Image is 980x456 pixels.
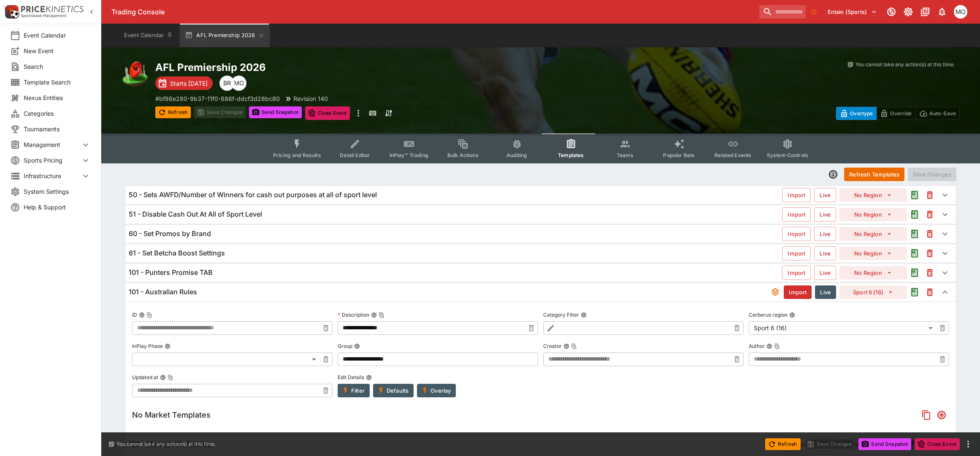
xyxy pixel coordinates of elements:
button: Cerberus region [789,312,795,318]
button: No Region [839,188,907,202]
input: search [759,5,806,19]
button: Import [782,266,811,280]
div: Trading Console [111,8,756,16]
span: Help & Support [24,203,91,212]
button: Group [354,343,360,349]
p: ID [132,311,137,318]
button: Edit Details [366,375,372,380]
button: No Region [839,266,907,280]
button: Live [815,285,836,299]
p: InPlay Phase [132,342,163,350]
button: Mark O'Loughlan [951,3,970,21]
p: Auto-Save [929,109,956,118]
button: DescriptionCopy To Clipboard [371,312,377,318]
button: Overtype [836,107,877,120]
button: Refresh [765,438,801,450]
img: australian_rules.png [122,61,149,88]
span: Categories [24,109,91,118]
h6: 50 - Sets AWFD/Number of Winners for cash out purposes at all of sport level [129,190,377,199]
button: Filter [338,384,370,397]
button: Import [782,246,811,261]
button: This will delete the selected template. You will still need to Save Template changes to commit th... [922,265,937,280]
p: Updated at [132,374,158,381]
span: Teams [617,152,633,158]
img: PriceKinetics Logo [3,3,19,20]
span: Detail Editor [340,152,370,158]
p: Description [338,311,369,318]
button: Live [814,207,836,222]
button: Import [782,207,811,222]
button: Copy To Clipboard [168,375,173,380]
span: New Event [24,46,91,55]
button: Select Tenant [823,5,882,19]
button: Audit the Template Change History [907,207,922,222]
p: You cannot take any action(s) at this time. [855,61,955,68]
button: IDCopy To Clipboard [139,312,145,318]
button: Connected to PK [884,4,899,19]
div: Start From [836,107,960,120]
button: Refresh Templates [844,168,904,181]
span: System Settings [24,187,91,196]
button: InPlay Phase [165,343,171,349]
button: No Region [839,227,907,241]
button: This will delete the selected template. You will still need to Save Template changes to commit th... [922,285,937,300]
span: Tournaments [24,125,91,133]
button: Copy To Clipboard [146,312,152,318]
button: Event Calendar [119,24,178,47]
button: Defaults [373,384,414,397]
svg: This template contains underlays - Event update times may be slower as a result. [770,287,780,297]
button: Audit the Template Change History [907,226,922,242]
p: Cerberus region [749,311,788,318]
button: This will delete the selected template. You will still need to Save Template changes to commit th... [922,207,937,222]
button: Audit the Template Change History [907,187,922,203]
button: CreatorCopy To Clipboard [563,343,569,349]
div: Ben Raymond [219,76,235,91]
h5: No Market Templates [132,410,211,420]
span: Search [24,62,91,71]
img: Sportsbook Management [21,14,67,18]
div: Sport 6 (16) [749,321,936,335]
button: Send Snapshot [249,106,302,118]
button: This will delete the selected template. You will still need to Save Template changes to commit th... [922,226,937,242]
button: Live [814,227,836,241]
p: Revision 140 [293,94,328,103]
button: Live [814,266,836,280]
span: Pricing and Results [273,152,321,158]
h6: 101 - Australian Rules [129,288,197,296]
button: Category Filter [581,312,587,318]
button: AuthorCopy To Clipboard [766,343,772,349]
p: Override [890,109,912,118]
button: Add [934,407,949,423]
button: No Region [839,208,907,221]
p: Creator [543,342,562,350]
p: Author [749,342,765,350]
span: Related Events [715,152,751,158]
p: You cannot take any action(s) at this time. [116,440,216,448]
span: Event Calendar [24,31,91,40]
button: Override [876,107,915,120]
button: Documentation [918,4,933,19]
button: Refresh [155,106,191,118]
button: Sport 6 (16) [839,285,907,299]
p: Edit Details [338,374,364,381]
img: PriceKinetics [21,6,84,12]
button: more [963,439,973,449]
span: Nexus Entities [24,93,91,102]
button: Import [784,285,812,299]
div: Mark O'Loughlan [954,5,967,19]
button: Live [814,246,836,261]
div: Event type filters [266,133,815,163]
button: Updated atCopy To Clipboard [160,375,166,380]
button: Close Event [915,438,960,450]
h2: Copy To Clipboard [155,61,558,74]
span: InPlay™ Trading [390,152,428,158]
span: Templates [558,152,584,158]
button: Copy To Clipboard [774,343,780,349]
button: Live [814,188,836,202]
span: Infrastructure [24,171,81,180]
span: Bulk Actions [447,152,479,158]
button: Audit the Template Change History [907,246,922,261]
button: Overlay [417,384,456,397]
p: Copy To Clipboard [155,94,280,103]
button: This will delete the selected template. You will still need to Save Template changes to commit th... [922,246,937,261]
